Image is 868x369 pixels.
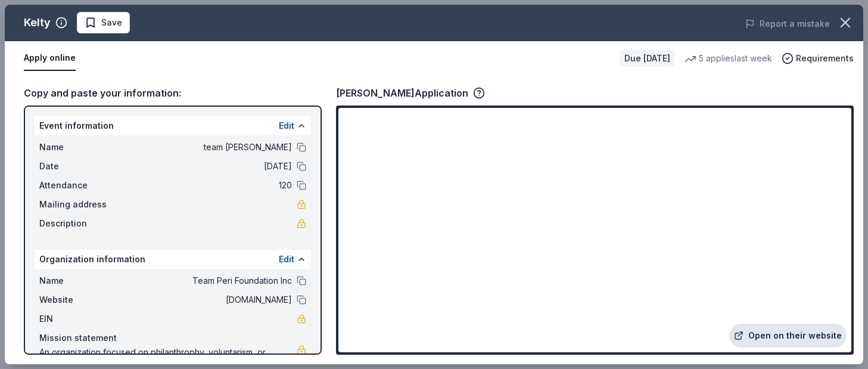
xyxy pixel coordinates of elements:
[39,159,119,173] span: Date
[279,119,294,133] button: Edit
[39,293,119,307] span: Website
[39,274,119,288] span: Name
[35,116,311,135] div: Event information
[101,15,122,30] span: Save
[685,51,772,66] div: 5 applies last week
[336,85,485,101] div: [PERSON_NAME] Application
[35,250,311,269] div: Organization information
[24,13,51,32] div: Kelty
[796,51,854,66] span: Requirements
[119,140,292,154] span: team [PERSON_NAME]
[39,178,119,193] span: Attendance
[119,274,292,288] span: Team Peri Foundation Inc
[24,46,76,71] button: Apply online
[119,159,292,173] span: [DATE]
[119,178,292,193] span: 120
[745,17,830,31] button: Report a mistake
[119,293,292,307] span: [DOMAIN_NAME]
[729,324,847,348] a: Open on their website
[24,85,322,101] div: Copy and paste your information:
[39,331,306,345] div: Mission statement
[39,312,119,326] span: EIN
[279,252,294,266] button: Edit
[77,12,130,33] button: Save
[39,216,119,231] span: Description
[620,50,675,67] div: Due [DATE]
[39,140,119,154] span: Name
[782,51,854,66] button: Requirements
[39,197,119,212] span: Mailing address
